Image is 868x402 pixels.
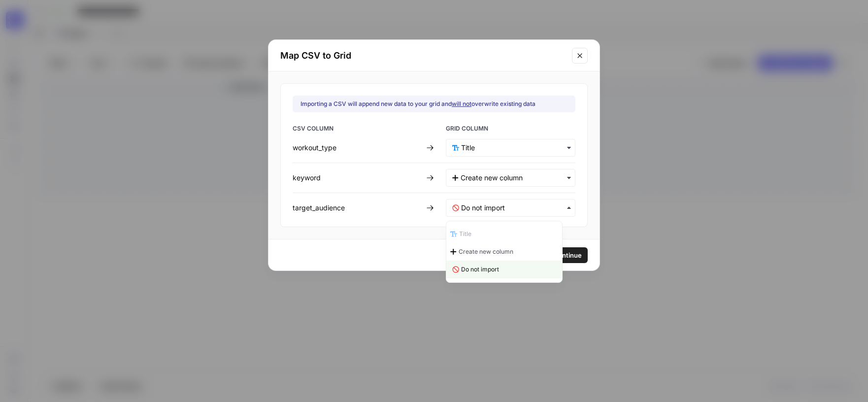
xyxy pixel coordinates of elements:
span: Create new column [459,247,513,256]
div: workout_type [293,143,422,153]
input: Create new column [461,173,569,183]
span: CSV COLUMN [293,124,422,135]
span: GRID COLUMN [446,124,575,135]
span: Title [459,230,471,238]
span: Do not import [461,265,499,274]
input: Title [461,143,569,153]
u: will not [452,100,471,107]
div: Importing a CSV will append new data to your grid and overwrite existing data [300,100,535,108]
button: Close modal [572,48,588,64]
button: Continue [547,247,588,263]
h2: Map CSV to Grid [280,49,566,63]
div: keyword [293,173,422,183]
span: Continue [553,250,582,260]
div: target_audience [293,203,422,213]
input: Do not import [461,203,569,213]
